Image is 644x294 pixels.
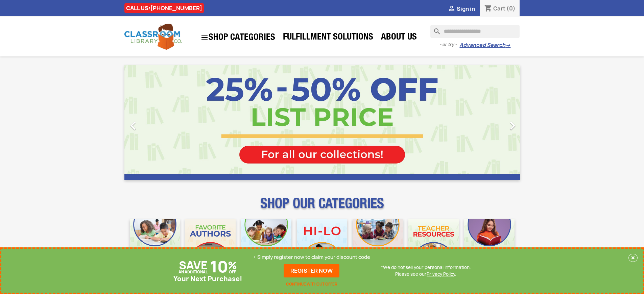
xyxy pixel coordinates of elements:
img: Classroom Library Company [124,24,182,50]
ul: Carousel container [124,65,520,180]
img: CLC_HiLo_Mobile.jpg [297,219,347,269]
img: CLC_Dyslexia_Mobile.jpg [464,219,515,269]
i:  [448,5,456,13]
a:  Sign in [448,5,475,13]
span: → [505,42,510,49]
i: shopping_cart [484,5,492,13]
p: SHOP OUR CATEGORIES [124,201,520,214]
i:  [125,117,142,134]
img: CLC_Fiction_Nonfiction_Mobile.jpg [353,219,403,269]
img: CLC_Phonics_And_Decodables_Mobile.jpg [241,219,291,269]
a: [PHONE_NUMBER] [150,4,202,12]
input: Search [430,25,520,38]
img: CLC_Teacher_Resources_Mobile.jpg [408,219,459,269]
a: Next [460,65,520,180]
i:  [504,117,521,134]
a: About Us [378,31,420,45]
div: CALL US: [124,3,204,13]
img: CLC_Bulk_Mobile.jpg [130,219,180,269]
a: SHOP CATEGORIES [197,30,279,45]
a: Fulfillment Solutions [280,31,377,45]
i:  [200,33,209,42]
img: CLC_Favorite_Authors_Mobile.jpg [185,219,236,269]
i: search [430,25,438,33]
span: Cart [493,5,505,12]
a: Advanced Search→ [459,42,510,49]
a: Previous [124,65,184,180]
span: Sign in [457,5,475,13]
span: (0) [506,5,516,12]
span: - or try - [439,41,459,48]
